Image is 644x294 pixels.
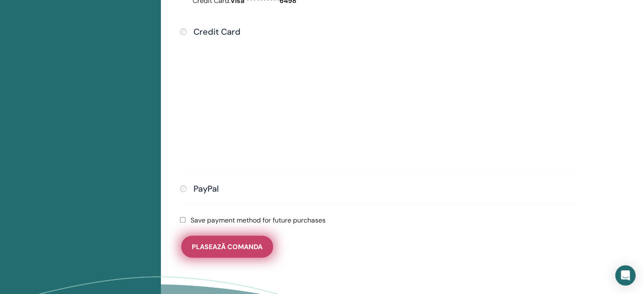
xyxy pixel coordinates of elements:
[191,37,371,165] iframe: Cadru securizat de introducere a plății
[191,215,326,225] label: Save payment method for future purchases
[193,184,219,194] h4: PayPal
[192,242,263,251] span: Plasează comanda
[615,265,636,286] div: Open Intercom Messenger
[193,27,240,37] h4: Credit Card
[181,236,273,258] button: Plasează comanda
